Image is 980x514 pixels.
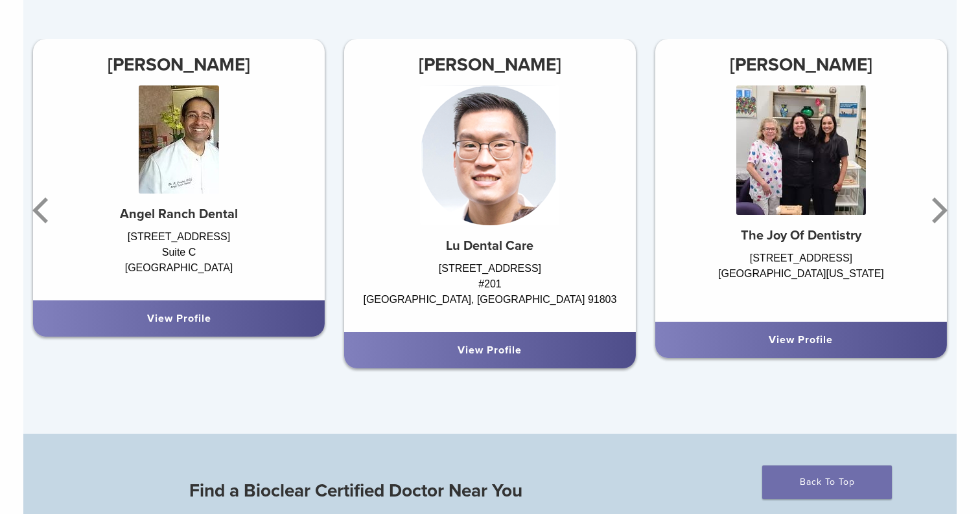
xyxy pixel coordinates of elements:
[344,261,636,319] div: [STREET_ADDRESS] #201 [GEOGRAPHIC_DATA], [GEOGRAPHIC_DATA] 91803
[30,172,56,249] button: Previous
[762,465,892,499] a: Back To Top
[33,229,325,287] div: [STREET_ADDRESS] Suite C [GEOGRAPHIC_DATA]
[736,85,866,215] img: Dr. Joy Helou
[741,228,861,243] strong: The Joy Of Dentistry
[655,49,947,80] h3: [PERSON_NAME]
[120,207,238,222] strong: Angel Ranch Dental
[924,172,950,249] button: Next
[458,344,522,357] a: View Profile
[420,85,560,225] img: Dr. Benjamin Lu
[139,85,219,194] img: Dr. Rajeev Prasher
[33,49,325,80] h3: [PERSON_NAME]
[147,312,211,325] a: View Profile
[446,238,533,254] strong: Lu Dental Care
[189,475,791,506] h3: Find a Bioclear Certified Doctor Near You
[344,49,636,80] h3: [PERSON_NAME]
[769,333,833,346] a: View Profile
[655,251,947,309] div: [STREET_ADDRESS] [GEOGRAPHIC_DATA][US_STATE]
